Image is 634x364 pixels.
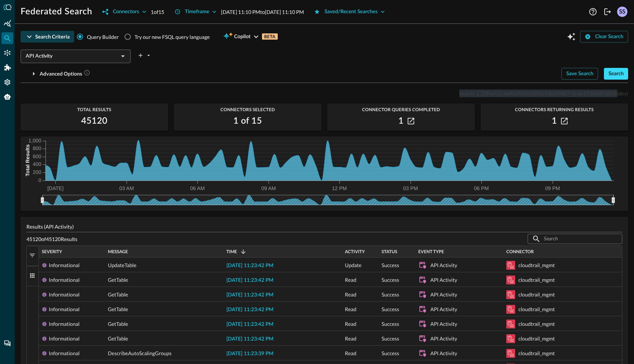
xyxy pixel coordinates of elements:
[506,334,515,343] svg: Amazon Security Lake
[108,331,128,346] span: GetTable
[602,6,613,18] button: Logout
[345,249,365,254] span: Activity
[40,69,90,79] div: Advanced Options
[403,185,418,191] tspan: 03 PM
[98,6,150,18] button: Connectors
[506,249,534,254] span: Connector
[226,292,273,298] span: [DATE] 11:23:42 PM
[21,68,95,80] button: Advanced Options
[49,346,80,361] div: Informational
[345,302,356,317] span: Read
[345,346,356,361] span: Read
[226,278,273,283] span: [DATE] 11:23:42 PM
[430,258,457,273] div: API Activity
[135,33,210,41] div: Try our new FSQL query language
[21,107,168,112] span: Total Results
[185,7,209,17] div: Timeframe
[518,302,555,317] div: cloudtrail_mgmt
[565,31,577,43] button: Open Query Copilot
[324,7,378,17] div: Saved/Recent Searches
[219,31,282,43] button: CopilotBETA
[33,169,41,175] tspan: 200
[345,258,361,273] span: Update
[221,8,304,16] p: [DATE] 11:10 PM to [DATE] 11:10 PM
[506,276,515,284] svg: Amazon Security Lake
[1,338,13,349] div: Chat
[261,185,276,191] tspan: 09 AM
[23,52,116,61] input: Select an Event Type
[587,6,599,18] button: Help
[33,161,41,167] tspan: 400
[518,317,555,331] div: cloudtrail_mgmt
[430,317,457,331] div: API Activity
[49,331,80,346] div: Informational
[506,320,515,328] svg: Amazon Security Lake
[382,346,399,361] span: Success
[418,249,444,254] span: Event Type
[382,273,399,287] span: Success
[604,68,628,80] button: Search
[87,33,119,41] span: Query Builder
[190,185,205,191] tspan: 06 AM
[108,346,172,361] span: DescribeAutoScalingGroups
[1,32,13,44] div: Federated Search
[21,6,92,18] h1: Federated Search
[39,177,41,183] tspan: 0
[518,346,555,361] div: cloudtrail_mgmt
[233,115,262,127] h2: 1 of 15
[506,305,515,314] svg: Amazon Security Lake
[430,273,457,287] div: API Activity
[226,322,273,327] span: [DATE] 11:23:42 PM
[518,273,555,287] div: cloudtrail_mgmt
[382,287,399,302] span: Success
[21,31,74,43] button: Search Criteria
[119,185,134,191] tspan: 03 AM
[26,235,77,243] p: 45120 of 45120 Results
[481,107,628,112] span: Connectors Returning Results
[310,6,389,18] button: Saved/Recent Searches
[518,258,555,273] div: cloudtrail_mgmt
[81,115,108,127] h2: 45120
[136,50,153,61] button: plus-arrow-button
[552,115,557,127] h2: 1
[544,232,605,245] input: Search
[474,185,489,191] tspan: 06 PM
[345,273,356,287] span: Read
[345,287,356,302] span: Read
[49,258,80,273] div: Informational
[170,6,221,18] button: Timeframe
[108,273,128,287] span: GetTable
[151,8,164,16] p: 1 of 15
[234,32,251,41] span: Copilot
[33,153,41,159] tspan: 600
[345,317,356,331] span: Read
[33,145,41,151] tspan: 800
[1,91,13,103] div: Query Agent
[25,144,30,176] tspan: Total Results
[382,249,397,254] span: Status
[595,32,623,41] div: Clear Search
[49,302,80,317] div: Informational
[382,258,399,273] span: Success
[108,287,128,302] span: GetTable
[580,31,628,43] button: Clear Search
[382,302,399,317] span: Success
[332,185,347,191] tspan: 12 PM
[113,7,139,17] div: Connectors
[49,317,80,331] div: Informational
[345,331,356,346] span: Read
[459,90,617,97] span: search_1_22facf13_bdf0a9200c5d5fe1381f9827_0c6b1736fd97a516
[226,307,273,312] span: [DATE] 11:23:42 PM
[226,263,273,268] span: [DATE] 11:23:42 PM
[49,273,80,287] div: Informational
[226,249,237,254] span: Time
[398,115,404,127] h2: 1
[174,107,321,112] span: Connectors Selected
[518,331,555,346] div: cloudtrail_mgmt
[566,69,593,79] div: Save Search
[1,18,13,29] div: Summary Insights
[42,249,62,254] span: Severity
[108,302,128,317] span: GetTable
[561,68,598,80] button: Save Search
[430,346,457,361] div: API Activity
